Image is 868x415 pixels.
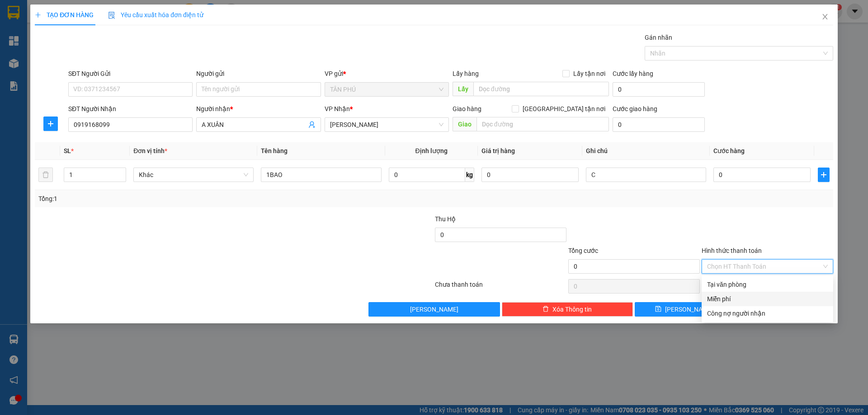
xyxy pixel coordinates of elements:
[38,194,335,204] div: Tổng: 1
[635,302,733,317] button: save[PERSON_NAME]
[465,168,474,182] span: kg
[613,70,653,77] label: Cước lấy hàng
[35,12,41,18] span: plus
[108,11,203,19] span: Yêu cầu xuất hóa đơn điện tử
[261,168,381,182] input: VD: Bàn, Ghế
[702,306,833,321] div: Cước gửi hàng sẽ được ghi vào công nợ của người nhận
[665,304,713,314] span: [PERSON_NAME]
[570,69,609,79] span: Lấy tận nơi
[453,82,473,96] span: Lấy
[613,82,705,97] input: Cước lấy hàng
[261,147,288,154] span: Tên hàng
[821,13,829,20] span: close
[568,247,598,254] span: Tổng cước
[139,168,248,182] span: Khác
[586,168,706,182] input: Ghi Chú
[38,168,53,182] button: delete
[613,117,705,132] input: Cước giao hàng
[415,147,448,154] span: Định lượng
[68,104,193,114] div: SĐT Người Nhận
[330,83,443,96] span: TÂN PHÚ
[453,117,476,131] span: Giao
[473,82,609,96] input: Dọc đường
[582,142,710,160] th: Ghi chú
[435,215,456,223] span: Thu Hộ
[542,306,549,313] span: delete
[613,105,657,112] label: Cước giao hàng
[818,171,829,178] span: plus
[702,247,762,254] label: Hình thức thanh toán
[5,21,134,41] td: HoaNhoExpress - Hotline: 0909.993.137
[818,168,830,182] button: plus
[410,304,458,314] span: [PERSON_NAME]
[481,147,515,154] span: Giá trị hàng
[707,280,828,289] div: Tại văn phòng
[133,147,167,154] span: Đơn vị tính
[108,12,115,19] img: icon
[196,69,321,79] div: Người gửi
[58,5,131,15] div: Tâm
[645,34,672,41] label: Gán nhãn
[519,104,609,114] span: [GEOGRAPHIC_DATA] tận nơi
[453,70,479,77] span: Lấy hàng
[434,280,567,295] div: Chưa thanh toán
[453,105,481,112] span: Giao hàng
[35,11,94,19] span: TẠO ĐƠN HÀNG
[481,168,579,182] input: 0
[44,120,57,127] span: plus
[812,5,838,30] button: Close
[707,294,828,304] div: Miễn phí
[655,306,661,313] span: save
[325,69,449,79] div: VP gửi
[552,304,592,314] span: Xóa Thông tin
[325,105,350,112] span: VP Nhận
[476,117,609,131] input: Dọc đường
[330,118,443,131] span: TAM QUAN
[707,308,828,318] div: Công nợ người nhận
[64,147,71,154] span: SL
[502,302,633,317] button: deleteXóa Thông tin
[713,147,745,154] span: Cước hàng
[196,104,321,114] div: Người nhận
[43,117,58,131] button: plus
[68,69,193,79] div: SĐT Người Gửi
[368,302,500,317] button: [PERSON_NAME]
[308,121,316,128] span: user-add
